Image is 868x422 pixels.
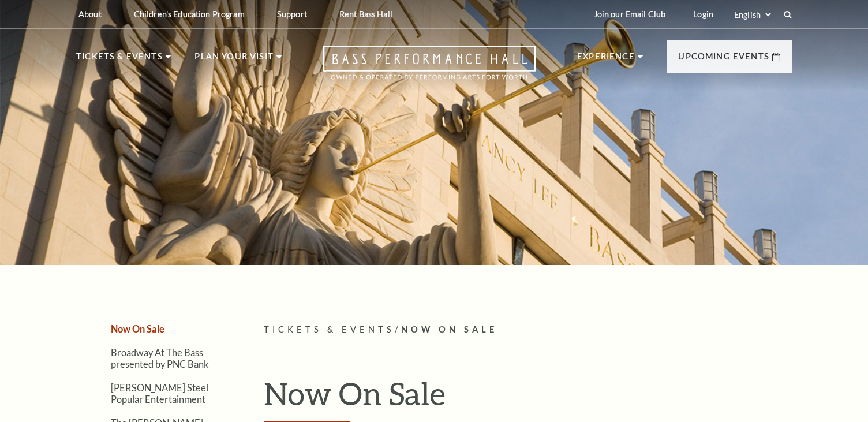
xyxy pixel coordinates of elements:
[134,9,245,19] p: Children's Education Program
[339,9,392,19] p: Rent Bass Hall
[264,375,792,422] h1: Now On Sale
[111,347,209,369] a: Broadway At The Bass presented by PNC Bank
[401,324,497,334] span: Now On Sale
[111,382,208,404] a: [PERSON_NAME] Steel Popular Entertainment
[111,323,164,334] a: Now On Sale
[194,50,274,70] p: Plan Your Visit
[732,9,773,20] select: Select:
[76,50,163,70] p: Tickets & Events
[264,324,395,334] span: Tickets & Events
[78,9,102,19] p: About
[264,323,792,337] p: /
[678,50,769,70] p: Upcoming Events
[577,50,635,70] p: Experience
[277,9,307,19] p: Support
